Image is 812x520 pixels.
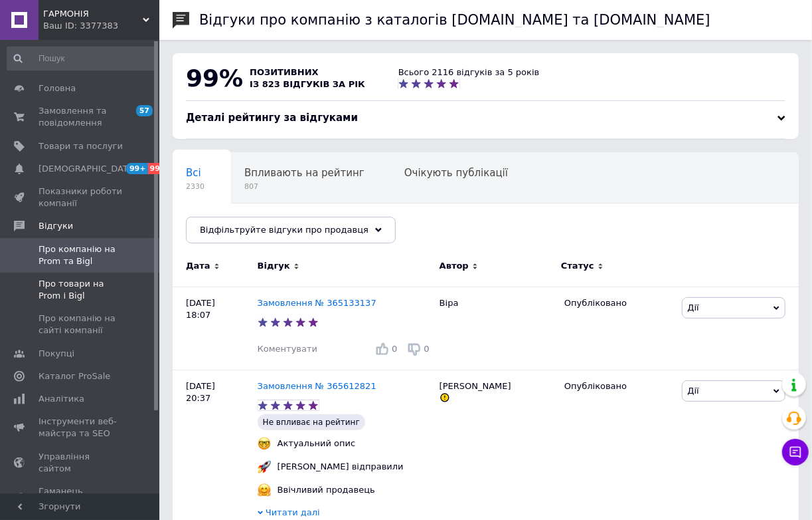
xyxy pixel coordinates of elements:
[258,414,365,430] span: Не впливає на рейтинг
[258,344,317,354] span: Коментувати
[244,167,365,179] span: Впливають на рейтинг
[258,483,271,497] img: :hugging_face:
[186,217,321,229] span: Опубліковані без комен...
[39,370,110,382] span: Каталог ProSale
[564,297,672,309] div: Опубліковано
[7,47,156,70] input: Пошук
[148,163,170,174] span: 99+
[126,163,148,174] span: 99+
[43,20,159,32] div: Ваш ID: 3377383
[688,386,699,396] span: Дії
[561,260,594,272] span: Статус
[39,451,123,475] span: Управління сайтом
[199,12,710,28] h1: Відгуки про компанію з каталогів [DOMAIN_NAME] та [DOMAIN_NAME]
[258,381,376,391] a: Замовлення № 365612821
[200,225,368,235] span: Відфільтруйте відгуки про продавця
[258,460,271,473] img: :rocket:
[186,260,210,272] span: Дата
[39,243,123,267] span: Про компанію на Prom та Bigl
[186,182,204,192] span: 2330
[688,303,699,313] span: Дії
[186,112,358,124] span: Деталі рейтингу за відгуками
[186,111,785,125] div: Деталі рейтингу за відгуками
[424,344,430,354] span: 0
[244,182,365,192] span: 807
[564,380,672,392] div: Опубліковано
[39,105,123,129] span: Замовлення та повідомлення
[39,82,76,94] span: Головна
[258,437,271,450] img: :nerd_face:
[258,343,317,355] div: Коментувати
[274,484,378,496] div: Ввічливий продавець
[39,313,123,336] span: Про компанію на сайті компанії
[440,260,469,272] span: Автор
[39,348,74,360] span: Покупці
[39,220,73,232] span: Відгуки
[258,260,290,272] span: Відгук
[433,287,558,370] div: Віра
[250,67,319,77] span: позитивних
[258,298,376,308] a: Замовлення № 365133137
[186,65,243,92] span: 99%
[39,485,123,509] span: Гаманець компанії
[173,203,347,254] div: Опубліковані без коментаря
[186,167,201,179] span: Всі
[136,105,153,116] span: 57
[274,461,407,473] div: [PERSON_NAME] відправили
[398,66,540,78] div: Всього 2116 відгуків за 5 років
[266,507,320,517] span: Читати далі
[39,186,123,209] span: Показники роботи компанії
[392,344,397,354] span: 0
[782,439,809,465] button: Чат з покупцем
[39,278,123,302] span: Про товари на Prom і Bigl
[250,79,365,89] span: із 823 відгуків за рік
[39,163,137,175] span: [DEMOGRAPHIC_DATA]
[173,287,258,370] div: [DATE] 18:07
[43,8,143,20] span: ГАРМОНІЯ
[39,140,123,152] span: Товари та послуги
[404,167,508,179] span: Очікують публікації
[274,438,359,450] div: Актуальний опис
[39,416,123,440] span: Інструменти веб-майстра та SEO
[39,393,84,405] span: Аналітика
